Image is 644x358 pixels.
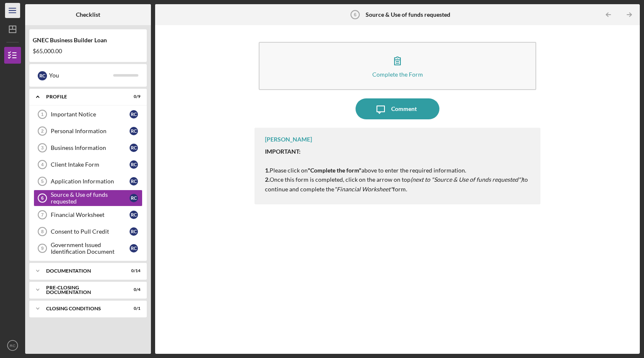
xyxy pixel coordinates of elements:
[265,175,532,194] p: Once this form is completed, click on the arrow on top to continue and complete the form
[41,246,44,251] tspan: 9
[10,343,16,348] text: RC
[354,12,356,17] tspan: 6
[334,185,393,193] em: "Financial Worksheet"
[130,227,138,236] div: R C
[391,98,417,119] div: Comment
[46,285,119,295] div: Pre-Closing Documentation
[4,337,21,354] button: RC
[130,110,138,118] div: R C
[130,144,138,152] div: R C
[34,240,143,257] a: 9Government Issued Identification DocumentRC
[34,223,143,240] a: 8Consent to Pull CreditRC
[41,145,44,150] tspan: 3
[366,11,450,18] b: Source & Use of funds requested
[130,177,138,185] div: R C
[41,112,44,117] tspan: 1
[259,42,536,90] button: Complete the Form
[34,156,143,173] a: 4Client Intake FormRC
[46,94,119,99] div: Profile
[51,211,130,218] div: Financial Worksheet
[34,123,143,139] a: 2Personal InformationRC
[34,206,143,223] a: 7Financial WorksheetRC
[41,162,44,167] tspan: 4
[265,136,312,143] div: [PERSON_NAME]
[130,244,138,252] div: R C
[33,37,143,44] div: GNEC Business Builder Loan
[125,268,140,273] div: 0 / 14
[34,190,143,206] a: 6Source & Use of funds requestedRC
[125,287,140,292] div: 0 / 4
[49,68,113,82] div: You
[130,194,138,202] div: R C
[51,144,130,151] div: Business Information
[41,229,44,234] tspan: 8
[34,106,143,123] a: 1Important NoticeRC
[308,167,361,174] strong: "Complete the form"
[130,127,138,135] div: R C
[51,242,130,255] div: Government Issued Identification Document
[46,268,119,273] div: Documentation
[33,48,143,54] div: $65,000.00
[51,128,130,134] div: Personal Information
[51,191,130,205] div: Source & Use of funds requested
[125,306,140,311] div: 0 / 1
[125,94,140,99] div: 0 / 9
[130,160,138,169] div: R C
[46,306,119,311] div: Closing Conditions
[130,211,138,219] div: R C
[51,228,130,235] div: Consent to Pull Credit
[51,178,130,185] div: Application Information
[34,139,143,156] a: 3Business InformationRC
[41,129,44,134] tspan: 2
[34,173,143,190] a: 5Application InformationRC
[265,167,270,174] strong: 1.
[265,176,270,183] strong: 2.
[410,176,522,183] em: (next to "Source & Use of funds requested")
[51,161,130,168] div: Client Intake Form
[372,71,423,77] div: Complete the Form
[41,212,44,217] tspan: 7
[265,147,532,175] p: Please click on above to enter the required information.
[265,148,301,155] strong: IMPORTANT:
[41,179,44,184] tspan: 5
[406,185,407,193] em: .
[76,11,100,18] b: Checklist
[38,71,47,80] div: R C
[356,98,439,119] button: Comment
[41,196,44,201] tspan: 6
[51,111,130,118] div: Important Notice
